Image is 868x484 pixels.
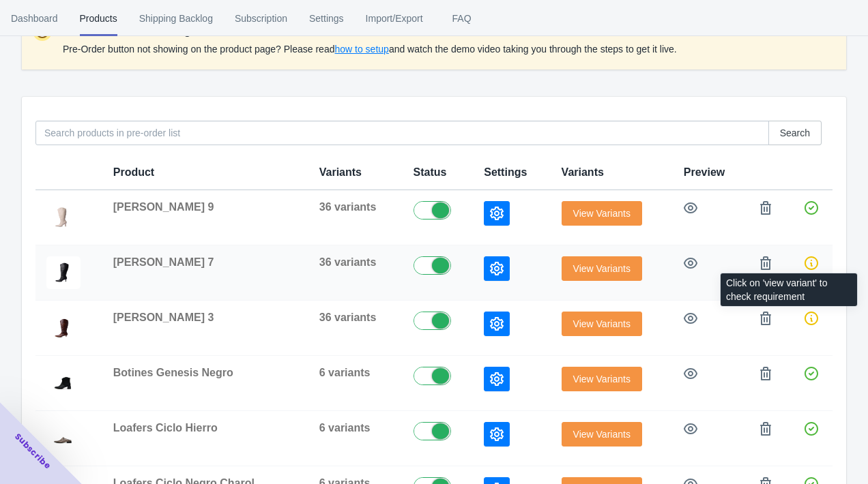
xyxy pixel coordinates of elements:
span: Search [780,127,810,138]
span: 36 variants [319,256,377,268]
span: Variants [562,166,604,178]
span: Settings [484,166,527,178]
span: Preview [684,166,725,178]
span: Variants [319,166,362,178]
button: View Variants [562,312,642,336]
span: 6 variants [319,367,371,378]
button: View Variants [562,256,642,281]
span: View Variants [573,263,631,274]
button: View Variants [562,367,642,391]
span: Loafers Ciclo Hierro [113,422,218,434]
span: Status [414,166,447,178]
span: View Variants [573,208,631,219]
span: 36 variants [319,312,377,323]
span: FAQ [445,1,479,36]
span: Shipping Backlog [139,1,213,36]
button: View Variants [562,201,642,226]
span: Subscribe [12,431,53,472]
span: 36 variants [319,201,377,213]
button: Search [768,121,822,145]
span: Botines Genesis Negro [113,367,233,378]
span: Dashboard [11,1,58,36]
span: Subscription [235,1,287,36]
span: View Variants [573,374,631,384]
input: Search products in pre-order list [35,121,769,145]
img: 10_5112a58f-529c-42fc-84df-0e0baa05076c.png [46,367,81,399]
span: Products [80,1,117,36]
img: 13_6d7a6600-9350-4243-9494-04a610f7ab68.png [46,312,81,344]
span: how to setup [334,44,388,55]
img: 8_1d0d21e9-9ec6-4b66-af5a-9f0c1a08408f.png [46,256,81,289]
span: View Variants [573,429,631,440]
span: Product [113,166,154,178]
img: 1_540f6f54-7b27-43c3-b566-1a5d292c724d.png [46,201,81,234]
span: Settings [309,1,344,36]
span: Pre-Order button not showing on the product page? Please read and watch the demo video taking you... [63,44,677,55]
span: [PERSON_NAME] 7 [113,256,214,268]
button: View Variants [562,422,642,447]
span: 6 variants [319,422,371,434]
span: [PERSON_NAME] 9 [113,201,214,213]
span: Import/Export [366,1,423,36]
span: View Variants [573,318,631,329]
span: [PERSON_NAME] 3 [113,312,214,323]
